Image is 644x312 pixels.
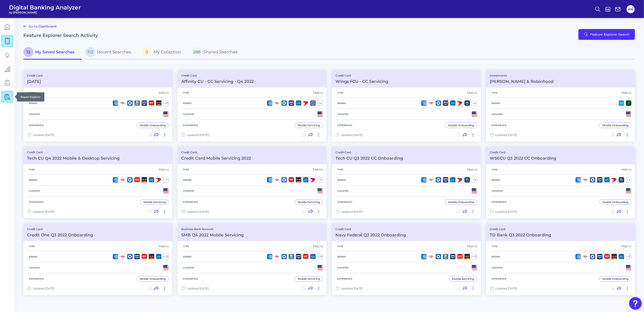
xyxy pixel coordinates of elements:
h5: Brand [490,255,502,258]
span: by [PERSON_NAME] [9,11,81,14]
div: Matrix [467,244,477,248]
div: Mobile Onboarding [602,277,628,280]
h3: Tech CU Q3 2022 CC Onboarding [336,156,403,161]
h5: Experience [181,277,200,280]
span: Feature Explorer Search [590,33,630,36]
h5: Brand [490,179,502,181]
a: 12My Saved Searches [23,45,82,60]
span: My Collection [154,50,181,54]
button: AM [627,5,635,13]
span: Updated [DATE] [495,133,517,137]
h5: Experience [181,201,200,203]
div: Matrix [159,91,169,95]
span: Updated [DATE] [32,287,54,290]
p: Credit Card [181,74,254,77]
button: Open Resource Center [629,297,642,310]
div: Mobile Servicing [298,277,320,280]
div: Mobile Servicing [452,277,474,280]
span: Shared Searches [204,50,238,54]
h5: Brand [27,179,39,181]
h5: Country [181,113,196,116]
h3: SMB Q4 2022 Mobile Servicing [181,233,244,237]
h5: Country [336,266,351,269]
a: Credit CardTech CU Q4 2022 Mobile & Desktop ServicingTypeMatrixBrand+7CountryExperienceMobile Ser... [23,147,172,218]
h5: Brand [336,179,348,181]
span: Recent Searches [97,50,131,54]
h5: Brand [181,102,193,105]
div: Report Explorer [17,92,44,102]
h2: Feature Explorer Search Activity [23,33,98,38]
a: 288Shared Searches [188,45,245,60]
span: 112 [85,47,95,57]
span: Updated [DATE] [32,133,54,137]
h5: Brand [181,179,193,181]
a: Business Bank AccountSMB Q4 2022 Mobile ServicingTypeMatrixBrand+23CountryExperienceMobile Servic... [178,224,327,295]
div: Mobile Onboarding [602,200,628,204]
h5: Country [336,190,351,192]
span: My Saved Searches [35,50,75,54]
button: Feature Explorer Search [578,29,635,40]
div: Mobile Onboarding [140,124,166,127]
span: 0 [142,47,152,57]
div: Matrix [313,244,323,248]
div: + 4 [317,100,323,106]
span: Digital Banking Analyzer [9,4,81,11]
h5: Type [27,245,37,248]
h3: WSECU Q3 2022 CC Onboarding [490,156,556,161]
span: Updated [DATE] [495,287,517,290]
div: Mobile Servicing [143,200,166,204]
div: Mobile Onboarding [602,124,628,127]
div: + 25 [472,254,477,260]
div: + 23 [317,254,323,260]
div: + 3 [472,177,477,183]
h5: Experience [490,124,508,127]
span: 12 [23,47,33,57]
span: Updated [DATE] [187,210,209,213]
a: Credit CardTD Bank Q3 2022 OnboardingTypeMatrixBrand+3CountryExperienceMobile OnboardingUpdated [... [486,224,635,295]
span: Updated [DATE] [495,210,517,213]
p: Credit Card [490,151,556,154]
h5: Brand [181,255,193,258]
a: Credit CardTech CU Q3 2022 CC OnboardingTypeMatrixBrand+3CountryExperienceMobile OnboardingUpdate... [332,147,481,218]
span: Updated [DATE] [32,210,54,213]
div: Mobile Servicing [298,124,320,127]
h3: TD Bank Q3 2022 Onboarding [490,233,551,237]
div: + 13 [163,254,169,260]
h5: Experience [490,277,508,280]
span: 288 [192,47,202,57]
a: Credit CardNavy Federal Q3 2022 OnboardingTypeMatrixBrand+25CountryExperienceMobile ServicingUpda... [332,224,481,295]
a: Credit CardWings FCU - CC ServicingTypeMatrixBrand+6CountryExperienceMobile OnboardingUpdated [DATE] [332,70,481,142]
h5: Type [490,168,499,171]
h5: Brand [27,102,39,105]
p: Credit Card [336,151,403,154]
a: Credit CardCredit Card Mobile Servicing 2022TypeMatrixBrand+7CountryExperienceMobile ServicingUpd... [178,147,327,218]
h3: Affinity CU - CC Servicing - Q4 2022 [181,79,254,84]
h5: Country [181,266,196,269]
div: Matrix [313,167,323,172]
div: Matrix [159,167,169,172]
span: Updated [DATE] [187,133,209,137]
h5: Experience [27,277,46,280]
a: Credit CardAffinity CU - CC Servicing - Q4 2022TypeMatrixBrand+4CountryExperienceMobile Servicing... [178,70,327,142]
div: Matrix [467,91,477,95]
h3: Wings FCU - CC Servicing [336,79,388,84]
div: Matrix [313,91,323,95]
h5: Experience [336,124,354,127]
h5: Country [27,190,42,192]
h5: Brand [27,255,39,258]
div: Matrix [467,167,477,172]
div: Matrix [621,244,631,248]
div: Matrix [621,167,631,172]
div: Matrix [621,91,631,95]
h5: Experience [27,201,46,203]
h5: Brand [490,102,502,105]
h5: Type [181,245,191,248]
h5: Country [490,113,505,116]
div: Mobile Onboarding [448,200,474,204]
div: Mobile Onboarding [140,277,166,280]
h5: Type [27,168,37,171]
h5: Type [490,245,499,248]
a: Credit CardWSECU Q3 2022 CC OnboardingTypeMatrixBrand+4CountryExperienceMobile OnboardingUpdated ... [486,147,635,218]
a: Investments[PERSON_NAME] & RobinhoodTypeMatrixBrandCountryExperienceMobile OnboardingUpdated [DATE] [486,70,635,142]
a: Credit CardCredit One Q3 2022 OnboardingTypeMatrixBrand+13CountryExperienceMobile OnboardingUpdat... [23,224,172,295]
